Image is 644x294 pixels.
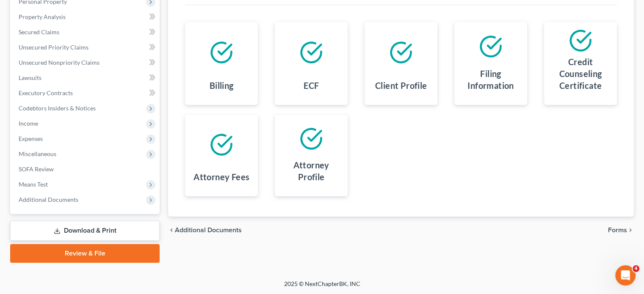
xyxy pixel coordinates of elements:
[19,13,66,20] span: Property Analysis
[19,89,73,96] span: Executory Contracts
[175,227,242,234] span: Additional Documents
[168,227,175,234] i: chevron_left
[19,181,48,188] span: Means Test
[19,120,38,127] span: Income
[633,265,639,272] span: 4
[304,80,319,91] h4: ECF
[10,221,160,241] a: Download & Print
[12,9,160,25] a: Property Analysis
[12,70,160,85] a: Lawsuits
[551,56,610,91] h4: Credit Counseling Certificate
[19,74,41,81] span: Lawsuits
[210,80,234,91] h4: Billing
[608,227,634,234] button: Forms chevron_right
[615,265,636,286] iframe: Intercom live chat
[193,171,249,183] h4: Attorney Fees
[12,55,160,70] a: Unsecured Nonpriority Claims
[627,227,634,234] i: chevron_right
[375,80,427,91] h4: Client Profile
[282,159,341,183] h4: Attorney Profile
[19,165,54,173] span: SOFA Review
[19,196,78,203] span: Additional Documents
[19,104,96,112] span: Codebtors Insiders & Notices
[168,227,242,234] a: chevron_left Additional Documents
[12,25,160,40] a: Secured Claims
[12,85,160,101] a: Executory Contracts
[19,59,100,66] span: Unsecured Nonpriority Claims
[461,68,520,91] h4: Filing Information
[608,227,627,234] span: Forms
[12,162,160,177] a: SOFA Review
[10,244,160,263] a: Review & File
[12,40,160,55] a: Unsecured Priority Claims
[19,150,56,157] span: Miscellaneous
[19,28,59,36] span: Secured Claims
[19,135,43,142] span: Expenses
[19,44,88,51] span: Unsecured Priority Claims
